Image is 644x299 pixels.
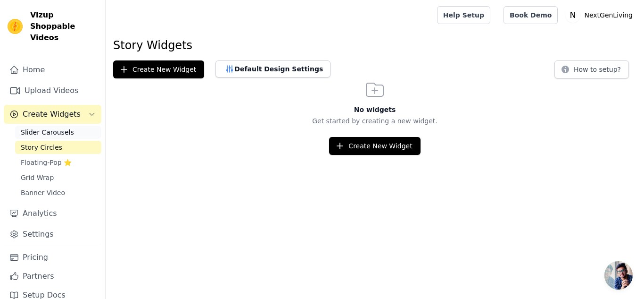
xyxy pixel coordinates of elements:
button: How to setup? [554,60,629,78]
h1: Story Widgets [113,38,636,53]
a: Story Circles [15,141,101,154]
a: Analytics [4,204,101,223]
span: Slider Carousels [21,128,74,137]
a: Floating-Pop ⭐ [15,156,101,169]
span: Banner Video [21,188,65,197]
span: Grid Wrap [21,173,54,182]
a: Banner Video [15,186,101,199]
p: NextGenLiving [580,7,636,24]
a: Upload Videos [4,81,101,100]
span: Floating-Pop ⭐ [21,158,72,167]
a: Slider Carousels [15,126,101,139]
text: N [570,10,576,20]
a: How to setup? [554,67,629,76]
a: Grid Wrap [15,171,101,184]
a: Pricing [4,248,101,267]
button: Create New Widget [113,60,204,78]
a: Partners [4,267,101,286]
a: Help Setup [437,6,490,24]
span: Vizup Shoppable Videos [30,9,98,43]
span: Create Widgets [23,109,81,120]
span: Story Circles [21,143,62,152]
div: Open chat [604,261,633,290]
img: Vizup [8,19,23,34]
p: Get started by creating a new widget. [106,116,644,126]
a: Home [4,60,101,79]
button: Default Design Settings [215,60,330,77]
button: Create New Widget [329,137,420,155]
button: N NextGenLiving [565,7,636,24]
h3: No widgets [106,105,644,114]
button: Create Widgets [4,105,101,124]
a: Book Demo [504,6,558,24]
a: Settings [4,225,101,244]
